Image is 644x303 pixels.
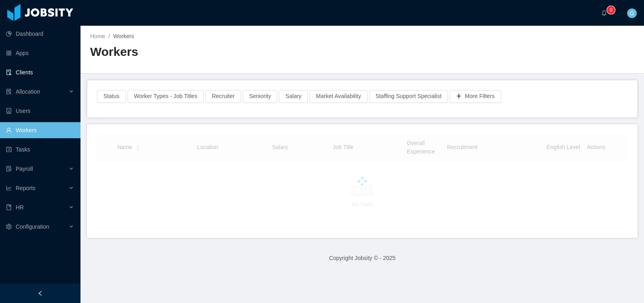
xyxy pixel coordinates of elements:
[113,33,134,39] span: Workers
[205,90,241,103] button: Recruiter
[6,122,74,138] a: icon: userWorkers
[6,141,74,158] a: icon: profileTasks
[80,244,644,272] footer: Copyright Jobsity © - 2025
[6,224,12,229] i: icon: setting
[16,185,35,191] span: Reports
[16,204,24,211] span: HR
[128,90,204,103] button: Worker Types - Job Titles
[6,166,12,172] i: icon: file-protect
[97,90,126,103] button: Status
[243,90,277,103] button: Seniority
[108,33,110,39] span: /
[90,33,105,39] a: Home
[16,88,40,95] span: Allocation
[90,44,362,60] h2: Workers
[6,185,12,191] i: icon: line-chart
[310,90,367,103] button: Market Availability
[16,166,33,172] span: Payroll
[6,26,74,42] a: icon: pie-chartDashboard
[6,89,12,94] i: icon: solution
[607,6,615,14] sup: 0
[6,103,74,119] a: icon: robotUsers
[450,90,501,103] button: icon: plusMore Filters
[369,90,448,103] button: Staffing Support Specialist
[601,10,607,16] i: icon: bell
[279,90,308,103] button: Salary
[6,205,12,210] i: icon: book
[6,64,74,80] a: icon: auditClients
[630,8,634,18] span: G
[6,45,74,61] a: icon: appstoreApps
[16,223,49,230] span: Configuration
